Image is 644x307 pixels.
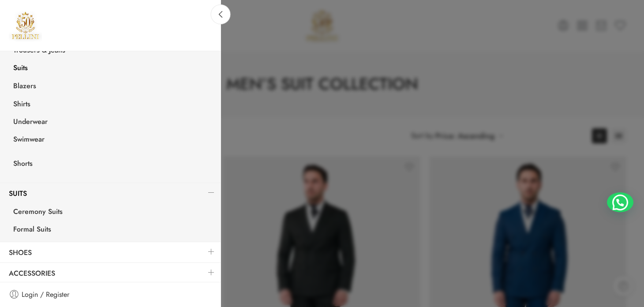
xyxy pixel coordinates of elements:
[9,289,212,300] a: Login / Register
[13,134,45,145] span: Swimwear
[4,131,221,150] a: Swimwear
[4,114,221,132] a: Underwear
[4,221,221,240] a: Formal Suits
[4,60,221,78] a: Suits
[22,289,69,300] span: Login / Register
[9,9,42,42] a: Pellini -
[4,204,221,222] a: Ceremony Suits
[4,78,221,96] a: Blazers
[4,42,221,60] a: Trousers & Jeans
[9,9,42,42] img: Pellini
[4,128,221,135] a: <a href="https://pellini-collection.com/men-shop/menswear/swimwear/"><span>Swimwear</span></a>
[4,156,221,174] a: Shorts
[4,96,221,114] a: Shirts
[4,149,221,156] a: <a href="https://pellini-collection.com/men-shop/menswear/short/">Shorts</a>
